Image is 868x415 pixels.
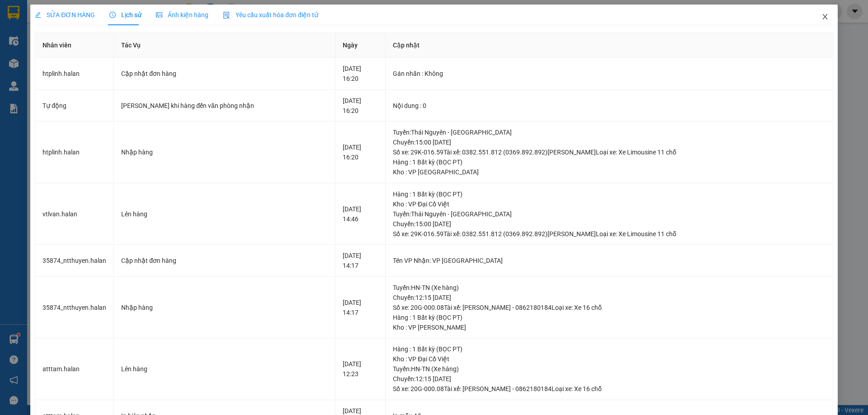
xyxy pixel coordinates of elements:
div: [DATE] 12:23 [343,359,378,379]
th: Tác Vụ [114,33,335,58]
span: Yêu cầu xuất hóa đơn điện tử [223,11,318,19]
div: Gán nhãn : Không [393,69,826,79]
div: Tuyến : Thái Nguyên - [GEOGRAPHIC_DATA] Chuyến: 15:00 [DATE] Số xe: 29K-016.59 Tài xế: 0382.551.8... [393,127,826,157]
span: edit [35,12,41,18]
div: Tên VP Nhận: VP [GEOGRAPHIC_DATA] [393,256,826,266]
button: Close [812,5,838,30]
div: Lên hàng [121,364,328,374]
div: Hàng : 1 Bất kỳ (BỌC PT) [393,344,826,354]
span: clock-circle [109,12,116,18]
div: [DATE] 16:20 [343,96,378,116]
div: Kho : VP [GEOGRAPHIC_DATA] [393,167,826,177]
li: 271 - [PERSON_NAME] - [GEOGRAPHIC_DATA] - [GEOGRAPHIC_DATA] [85,22,378,33]
div: [DATE] 16:20 [343,64,378,84]
span: picture [156,12,162,18]
b: GỬI : VP 47 [PERSON_NAME] [11,61,175,76]
span: Lịch sử [109,11,142,19]
td: htplinh.halan [35,121,114,183]
td: htplinh.halan [35,58,114,90]
img: icon [223,12,230,19]
th: Nhân viên [35,33,114,58]
th: Cập nhật [386,33,833,58]
div: Tuyến : Thái Nguyên - [GEOGRAPHIC_DATA] Chuyến: 15:00 [DATE] Số xe: 29K-016.59 Tài xế: 0382.551.8... [393,209,826,239]
div: Cập nhật đơn hàng [121,69,328,79]
div: Kho : VP Đại Cồ Việt [393,199,826,209]
div: [PERSON_NAME] khi hàng đến văn phòng nhận [121,101,328,111]
div: Lên hàng [121,209,328,219]
div: [DATE] 14:46 [343,204,378,224]
div: Nhập hàng [121,303,328,312]
span: Ảnh kiện hàng [156,11,208,19]
div: Hàng : 1 Bất kỳ (BỌC PT) [393,157,826,167]
div: Tuyến : HN-TN (Xe hàng) Chuyến: 12:15 [DATE] Số xe: 20G-000.08 Tài xế: [PERSON_NAME] - 0862180184... [393,364,826,394]
div: Hàng : 1 Bất kỳ (BỌC PT) [393,312,826,322]
th: Ngày [335,33,386,58]
div: [DATE] 14:17 [343,251,378,270]
div: Cập nhật đơn hàng [121,256,328,266]
div: Kho : VP [PERSON_NAME] [393,322,826,332]
td: Tự động [35,90,114,122]
div: Tuyến : HN-TN (Xe hàng) Chuyến: 12:15 [DATE] Số xe: 20G-000.08 Tài xế: [PERSON_NAME] - 0862180184... [393,283,826,312]
td: 35874_ntthuyen.halan [35,277,114,339]
div: Nhập hàng [121,147,328,157]
div: Hàng : 1 Bất kỳ (BỌC PT) [393,189,826,199]
div: [DATE] 14:17 [343,298,378,317]
td: 35874_ntthuyen.halan [35,245,114,277]
div: Nội dung : 0 [393,101,826,111]
img: logo.jpg [11,11,79,56]
span: close [821,13,829,20]
div: [DATE] 16:20 [343,142,378,162]
td: vtlvan.halan [35,183,114,245]
td: atttam.halan [35,338,114,400]
div: Kho : VP Đại Cồ Việt [393,354,826,364]
span: SỬA ĐƠN HÀNG [35,11,95,19]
